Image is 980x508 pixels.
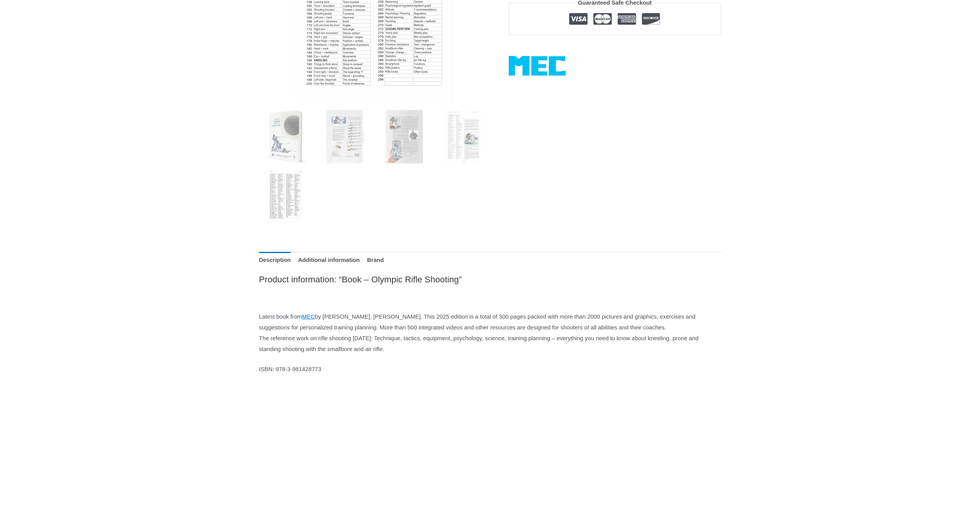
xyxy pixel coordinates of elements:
[259,252,291,268] a: Description
[259,311,721,354] p: Latest book from by [PERSON_NAME], [PERSON_NAME]. This 2025 edition is a total of 300 pages packe...
[437,110,490,164] img: Book - Olympic Rifle Shooting - Image 4
[259,110,313,164] img: Book - Olympic Rifle Shooting
[259,274,721,285] h2: Product information: “Book – Olympic Rifle Shooting”
[367,252,384,268] a: Brand
[377,110,431,164] img: Book - Olympic Rifle Shooting - Image 3
[259,364,721,375] p: ISBN: 978-3-981428773
[259,169,313,223] img: Book - Olympic Rifle Shooting - Image 5
[302,313,315,320] a: MEC
[318,110,372,164] img: Book - Olympic Rifle Shooting - Image 2
[298,252,360,268] a: Additional information
[509,51,721,128] iframe: Customer reviews powered by Trustpilot
[509,41,721,50] iframe: Customer reviews powered by Trustpilot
